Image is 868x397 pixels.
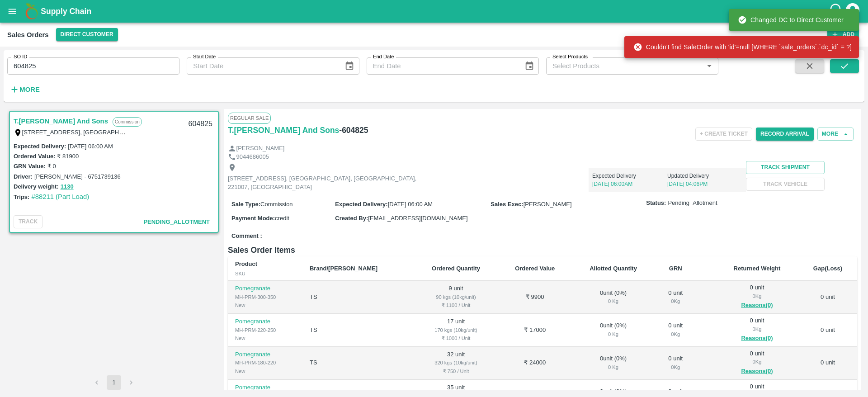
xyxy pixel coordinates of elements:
[260,201,293,208] span: Commission
[633,39,852,55] div: Couldn't find SaleOrder with 'id'=null [WHERE `sale_orders`.`dc_id` = ?]
[236,144,285,153] p: [PERSON_NAME]
[302,281,414,314] td: TS
[646,199,666,208] label: Status:
[31,193,89,200] a: #88211 (Part Load)
[669,265,682,272] b: GRN
[2,1,23,22] button: open drawer
[14,153,55,160] label: Ordered Value:
[235,334,295,342] div: New
[662,297,689,305] div: 0 Kg
[756,128,814,141] button: Record Arrival
[498,281,571,314] td: ₹ 9900
[88,375,140,390] nav: pagination navigation
[231,215,275,222] label: Payment Mode :
[367,57,517,75] input: End Date
[592,180,667,188] p: [DATE] 06:00AM
[113,117,142,127] p: Commission
[7,57,179,75] input: Enter SO ID
[68,143,113,150] label: [DATE] 06:00 AM
[235,350,295,359] p: Pomegranate
[515,265,555,272] b: Ordered Value
[41,5,829,18] a: Supply Chain
[183,113,218,135] div: 604825
[432,265,480,272] b: Ordered Quantity
[723,333,791,344] button: Reasons(0)
[302,347,414,380] td: TS
[662,289,689,306] div: 0 unit
[579,363,647,371] div: 0 Kg
[667,180,742,188] p: [DATE] 04:06PM
[228,113,271,123] span: Regular Sale
[236,153,269,161] p: 9044686005
[14,173,33,180] label: Driver:
[193,53,216,61] label: Start Date
[373,53,394,61] label: End Date
[310,265,377,272] b: Brand/[PERSON_NAME]
[339,124,368,137] h6: - 604825
[662,330,689,338] div: 0 Kg
[235,269,295,278] div: SKU
[579,297,647,305] div: 0 Kg
[746,161,825,174] button: Track Shipment
[662,363,689,371] div: 0 Kg
[228,124,339,137] a: T.[PERSON_NAME] And Sons
[235,359,295,367] div: MH-PRM-180-220
[235,383,295,392] p: Pomegranate
[723,366,791,377] button: Reasons(0)
[14,53,27,61] label: SO ID
[228,175,431,191] p: [STREET_ADDRESS], [GEOGRAPHIC_DATA], [GEOGRAPHIC_DATA], 221007, [GEOGRAPHIC_DATA]
[521,57,538,75] button: Choose date
[723,284,791,311] div: 0 unit
[552,53,588,61] label: Select Products
[7,82,42,97] button: More
[14,183,59,190] label: Delivery weight:
[56,28,118,41] button: Select DC
[335,201,387,208] label: Expected Delivery :
[590,265,637,272] b: Allotted Quantity
[47,163,56,170] label: ₹ 0
[662,354,689,371] div: 0 unit
[41,7,91,16] b: Supply Chain
[414,281,498,314] td: 9 unit
[231,201,260,208] label: Sale Type :
[61,182,74,192] button: 1130
[414,347,498,380] td: 32 unit
[592,172,667,180] p: Expected Delivery
[421,301,491,309] div: ₹ 1100 / Unit
[235,293,295,301] div: MH-PRM-300-350
[798,281,857,314] td: 0 unit
[235,326,295,334] div: MH-PRM-220-250
[143,218,210,225] span: Pending_Allotment
[228,244,857,256] h6: Sales Order Items
[549,60,701,72] input: Select Products
[235,367,295,375] div: New
[734,265,781,272] b: Returned Weight
[231,232,262,241] label: Comment :
[524,201,572,208] span: [PERSON_NAME]
[421,293,491,301] div: 90 kgs (10kg/unit)
[723,300,791,311] button: Reasons(0)
[341,57,358,75] button: Choose date
[491,201,523,208] label: Sales Exec :
[368,215,467,222] span: [EMAIL_ADDRESS][DOMAIN_NAME]
[14,143,66,150] label: Expected Delivery :
[798,314,857,347] td: 0 unit
[14,163,46,170] label: GRN Value:
[14,115,108,127] a: T.[PERSON_NAME] And Sons
[498,314,571,347] td: ₹ 17000
[829,3,844,19] div: customer-support
[421,359,491,367] div: 320 kgs (10kg/unit)
[107,375,121,390] button: page 1
[723,317,791,344] div: 0 unit
[335,215,368,222] label: Created By :
[235,284,295,293] p: Pomegranate
[498,347,571,380] td: ₹ 24000
[703,60,715,72] button: Open
[414,314,498,347] td: 17 unit
[723,325,791,333] div: 0 Kg
[7,29,49,41] div: Sales Orders
[723,292,791,300] div: 0 Kg
[798,347,857,380] td: 0 unit
[662,321,689,338] div: 0 unit
[235,301,295,309] div: New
